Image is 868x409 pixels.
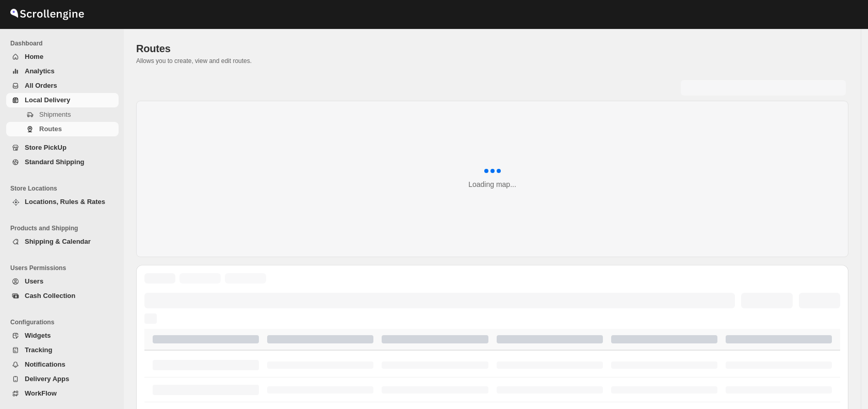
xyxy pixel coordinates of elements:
[6,328,119,343] button: Widgets
[39,111,71,118] span: Shipments
[6,372,119,386] button: Delivery Apps
[6,274,119,289] button: Users
[25,346,52,354] span: Tracking
[136,43,171,54] span: Routes
[39,125,62,133] span: Routes
[25,292,75,300] span: Cash Collection
[25,332,51,339] span: Widgets
[6,386,119,401] button: WorkFlow
[6,234,119,249] button: Shipping & Calendar
[6,50,119,64] button: Home
[6,343,119,357] button: Tracking
[6,64,119,78] button: Analytics
[25,375,69,383] span: Delivery Apps
[25,198,105,206] span: Locations, Rules & Rates
[25,277,43,285] span: Users
[6,357,119,372] button: Notifications
[6,122,119,136] button: Routes
[10,184,119,193] span: Store Locations
[6,107,119,122] button: Shipments
[25,53,43,60] span: Home
[25,389,57,397] span: WorkFlow
[10,39,119,48] span: Dashboard
[6,289,119,303] button: Cash Collection
[25,360,65,368] span: Notifications
[25,96,70,104] span: Local Delivery
[10,264,119,272] span: Users Permissions
[136,57,848,65] p: Allows you to create, view and edit routes.
[25,144,67,151] span: Store PickUp
[25,158,85,166] span: Standard Shipping
[468,179,516,190] div: Loading map...
[25,82,57,89] span: All Orders
[6,78,119,93] button: All Orders
[10,224,119,232] span: Products and Shipping
[25,238,91,245] span: Shipping & Calendar
[6,195,119,209] button: Locations, Rules & Rates
[25,67,55,75] span: Analytics
[10,318,119,326] span: Configurations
